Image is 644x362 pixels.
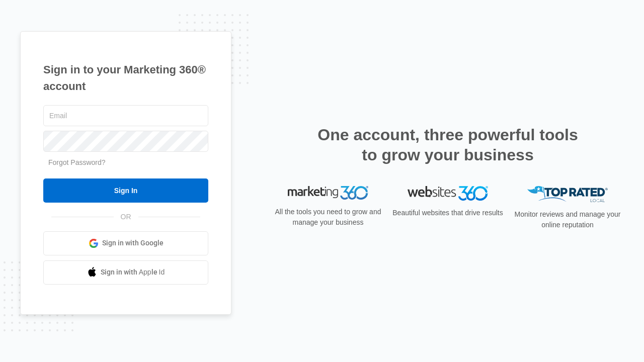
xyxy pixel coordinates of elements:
[48,158,106,166] a: Forgot Password?
[102,238,164,248] span: Sign in with Google
[511,209,624,230] p: Monitor reviews and manage your online reputation
[527,186,608,203] img: Top Rated Local
[43,260,208,285] a: Sign in with Apple Id
[272,207,384,228] p: All the tools you need to grow and manage your business
[314,125,581,165] h2: One account, three powerful tools to grow your business
[288,186,368,200] img: Marketing 360
[43,231,208,255] a: Sign in with Google
[43,178,208,203] input: Sign In
[43,105,208,126] input: Email
[391,208,504,218] p: Beautiful websites that drive results
[101,267,165,278] span: Sign in with Apple Id
[408,186,488,201] img: Websites 360
[114,212,138,222] span: OR
[43,61,208,95] h1: Sign in to your Marketing 360® account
